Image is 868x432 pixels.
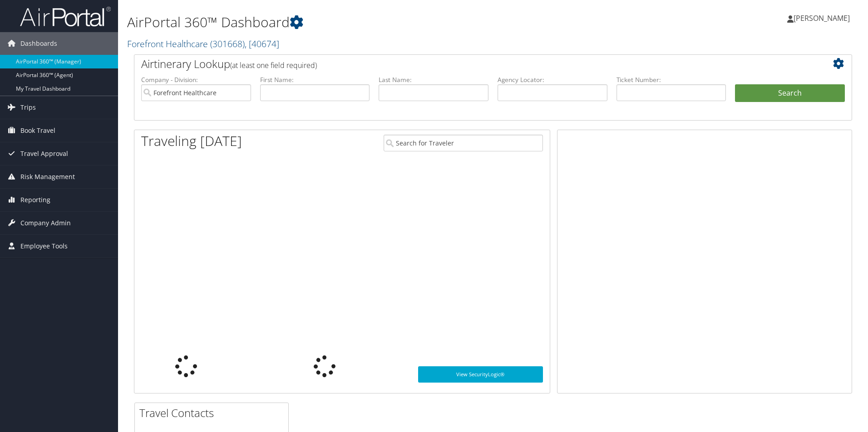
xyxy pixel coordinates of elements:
[498,75,607,84] label: Agency Locator:
[20,235,68,257] span: Employee Tools
[20,6,111,27] img: airportal-logo.png
[735,84,845,102] button: Search
[260,75,370,84] label: First Name:
[20,189,50,211] span: Reporting
[127,13,615,32] h1: AirPortal 360™ Dashboard
[787,5,859,32] a: [PERSON_NAME]
[210,38,245,50] span: ( 301668 )
[127,38,279,50] a: Forefront Healthcare
[20,119,55,142] span: Book Travel
[230,60,317,70] span: (at least one field required)
[384,135,543,151] input: Search for Traveler
[20,212,71,234] span: Company Admin
[141,131,242,150] h1: Traveling [DATE]
[20,96,36,119] span: Trips
[20,165,75,188] span: Risk Management
[141,56,785,72] h2: Airtinerary Lookup
[616,75,726,84] label: Ticket Number:
[794,13,850,23] span: [PERSON_NAME]
[20,142,68,165] span: Travel Approval
[418,366,543,383] a: View SecurityLogic®
[139,405,288,421] h2: Travel Contacts
[245,38,279,50] span: , [ 40674 ]
[379,75,488,84] label: Last Name:
[141,75,251,84] label: Company - Division:
[20,32,57,55] span: Dashboards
